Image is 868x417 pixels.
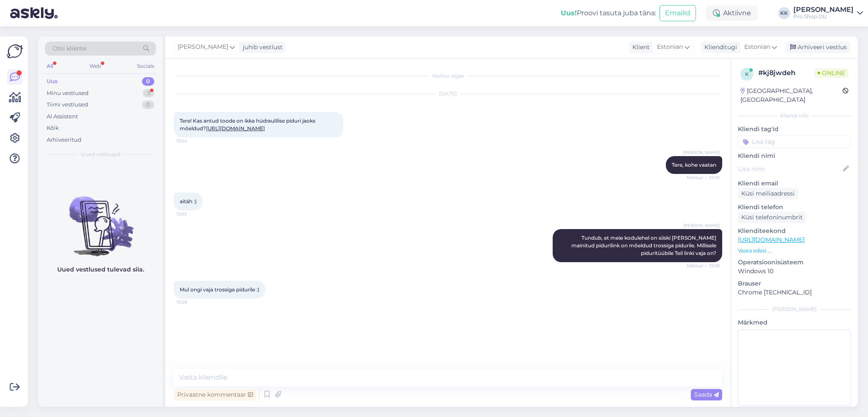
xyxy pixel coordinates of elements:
div: Uus [47,77,58,86]
div: Vestlus algas [174,72,722,80]
div: Arhiveeritud [47,136,81,144]
p: Operatsioonisüsteem [738,258,851,267]
button: Emailid [659,5,696,21]
input: Lisa nimi [738,164,841,174]
a: [PERSON_NAME]Pro Shop OÜ [793,6,863,20]
span: Online [814,68,849,78]
div: Küsi telefoninumbrit [738,212,806,223]
p: Kliendi tag'id [738,125,851,134]
div: Klient [629,43,650,52]
span: k [745,71,749,77]
div: [GEOGRAPHIC_DATA], [GEOGRAPHIC_DATA] [740,87,843,104]
p: Kliendi nimi [738,151,851,160]
div: Socials [135,61,156,72]
span: Tere, kohe vaatan [672,162,716,168]
div: 0 [142,77,154,86]
span: Tere! Kas antud toode on ikka hüdraulilise piduri jaoks mõeldud? [180,118,317,132]
div: Web [88,61,103,72]
div: All [45,61,55,72]
img: No chats [38,181,163,257]
span: Saada [694,391,719,398]
div: Aktiivne [706,6,758,21]
p: Uued vestlused tulevad siia. [57,265,144,274]
div: Arhiveeri vestlus [785,42,850,53]
p: Windows 10 [738,267,851,276]
div: 3 [143,89,154,98]
span: Otsi kliente [53,44,86,53]
span: Estonian [657,42,683,52]
input: Lisa tag [738,135,851,148]
span: Uued vestlused [81,151,120,158]
span: aitäh :) [180,198,197,204]
span: Mul ongi vaja trossiga pidurile :) [180,286,259,293]
span: 13:04 [176,138,208,144]
p: Brauser [738,279,851,288]
div: Kliendi info [738,112,851,120]
div: [PERSON_NAME] [738,305,851,313]
div: AI Assistent [47,112,78,121]
span: Nähtud ✓ 13:09 [687,263,720,269]
div: juhib vestlust [239,43,283,52]
p: Märkmed [738,318,851,327]
div: Kõik [47,124,59,132]
p: Chrome [TECHNICAL_ID] [738,288,851,297]
a: [URL][DOMAIN_NAME] [738,236,804,243]
a: [URL][DOMAIN_NAME] [206,125,265,132]
div: Tiimi vestlused [47,101,88,109]
div: [DATE] [174,90,722,98]
p: Kliendi email [738,179,851,188]
div: Privaatne kommentaar [174,389,256,400]
span: 13:09 [176,299,208,305]
span: Nähtud ✓ 13:05 [687,174,720,181]
div: Minu vestlused [47,89,89,98]
div: Proovi tasuta juba täna: [561,8,656,18]
div: Küsi meiliaadressi [738,188,798,199]
span: [PERSON_NAME] [178,42,228,52]
span: 13:05 [176,211,208,217]
span: Tundub, et meie kodulehel on siiski [PERSON_NAME] mainitud pidurilink on mõeldud trossiga piduril... [571,235,718,256]
div: Pro Shop OÜ [793,13,854,20]
span: [PERSON_NAME] [683,149,720,156]
b: Uus! [561,9,577,17]
img: Askly Logo [7,43,23,59]
div: # kj8jwdeh [758,68,814,78]
div: 0 [142,101,154,109]
span: Estonian [744,42,770,52]
div: [PERSON_NAME] [793,6,854,13]
div: KK [778,7,790,19]
p: Klienditeekond [738,227,851,235]
div: Klienditugi [701,43,737,52]
span: [PERSON_NAME] [683,222,720,229]
p: Kliendi telefon [738,203,851,212]
p: Vaata edasi ... [738,247,851,255]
